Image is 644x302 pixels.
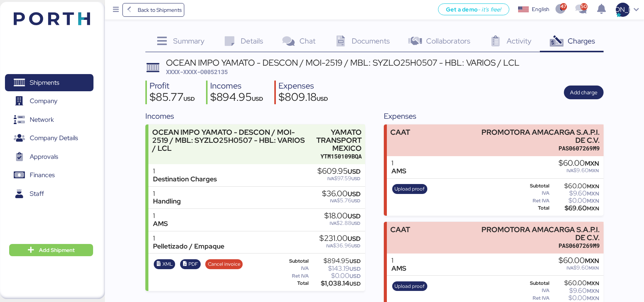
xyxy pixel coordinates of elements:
button: PDF [180,259,201,269]
div: 1 [153,234,224,242]
span: Charges [568,36,595,46]
span: USD [351,243,361,249]
div: Total [517,205,549,211]
span: Company Details [30,132,78,144]
div: Handling [153,197,181,205]
div: IVA [278,266,309,271]
span: Add charge [570,88,597,97]
span: Approvals [30,151,58,162]
a: Finances [5,166,93,184]
div: PAS0607269M9 [474,144,600,152]
span: MXN [585,159,599,168]
div: $2.88 [324,220,361,226]
div: PROMOTORA AMACARGA S.A.P.I. DE C.V. [474,128,600,144]
a: Company [5,92,93,110]
span: Activity [507,36,531,46]
a: Approvals [5,148,93,166]
div: Subtotal [517,183,549,189]
span: USD [348,234,361,243]
span: USD [348,212,361,220]
div: Expenses [384,110,604,122]
div: $60.00 [551,183,599,189]
div: $60.00 [559,257,599,265]
button: Upload proof [392,281,427,291]
span: Collaborators [426,36,470,46]
div: $0.00 [551,295,599,301]
div: 1 [153,167,217,175]
div: $36.00 [322,190,361,198]
div: CAAT [390,128,410,136]
div: Incomes [210,81,263,92]
span: Documents [352,36,390,46]
div: English [532,5,549,13]
span: MXN [589,168,599,174]
div: $85.77 [150,92,195,105]
div: $231.00 [319,234,361,243]
span: USD [349,265,361,272]
div: Ret IVA [517,198,549,203]
div: IVA [517,191,549,196]
span: IVA [330,198,337,204]
div: $894.95 [210,92,263,105]
span: USD [317,95,328,102]
span: IVA [567,168,573,174]
div: AMS [391,265,406,273]
div: $36.96 [319,243,361,249]
div: Subtotal [278,258,309,264]
span: IVA [327,176,334,182]
span: Add Shipment [39,245,75,255]
span: XXXX-XXXX-O0052135 [166,68,228,76]
div: $9.60 [551,191,599,196]
span: Upload proof [394,185,425,193]
span: MXN [587,205,599,212]
div: CAAT [390,226,410,234]
div: PAS0607269M9 [474,242,600,250]
div: 1 [153,212,168,220]
span: Company [30,95,58,107]
div: Destination Charges [153,175,217,183]
span: MXN [587,280,599,287]
div: $60.00 [551,280,599,286]
span: IVA [326,243,333,249]
div: AMS [153,220,168,228]
span: USD [349,280,361,287]
span: Back to Shipments [138,5,182,15]
div: Ret IVA [517,296,549,301]
span: Staff [30,188,44,199]
div: 1 [391,159,406,167]
span: Finances [30,170,55,181]
button: XML [154,259,175,269]
div: Incomes [145,110,365,122]
span: MXN [587,190,599,197]
div: $0.00 [551,198,599,203]
span: Cancel invoice [208,260,240,268]
a: Network [5,111,93,129]
span: USD [351,176,361,182]
span: MXN [587,287,599,294]
span: MXN [585,257,599,265]
span: Upload proof [394,282,425,291]
div: YTM150109BQA [309,152,362,160]
span: USD [184,95,195,102]
div: 1 [153,190,181,198]
button: Menu [109,3,122,16]
a: Company Details [5,129,93,147]
a: Back to Shipments [122,3,185,17]
span: USD [349,273,361,279]
div: 1 [391,257,406,265]
div: $809.18 [279,92,328,105]
div: $9.60 [559,168,599,173]
div: $894.95 [310,258,361,264]
div: YAMATO TRANSPORT MEXICO [309,128,362,152]
span: PDF [188,260,198,268]
div: $0.00 [310,273,361,279]
span: IVA [567,265,573,271]
span: Shipments [30,77,59,88]
span: MXN [587,183,599,190]
div: AMS [391,167,406,175]
div: $5.76 [322,198,361,203]
div: $97.59 [317,176,361,181]
span: IVA [330,220,336,226]
span: USD [348,167,361,176]
span: Network [30,114,54,125]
